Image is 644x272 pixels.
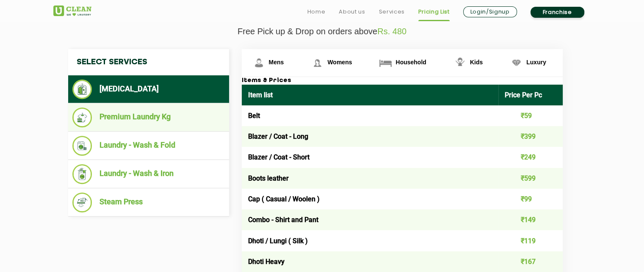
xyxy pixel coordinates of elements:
td: Blazer / Coat - Long [242,126,499,147]
span: Rs. 480 [377,27,406,36]
td: ₹149 [498,209,563,230]
h3: Items & Prices [242,77,563,85]
a: Home [307,7,326,17]
img: Laundry - Wash & Fold [72,136,92,156]
img: UClean Laundry and Dry Cleaning [53,5,91,16]
td: Blazer / Coat - Short [242,147,499,168]
img: Luxury [509,55,524,70]
td: Cap ( Casual / Woolen ) [242,189,499,209]
li: [MEDICAL_DATA] [72,80,225,99]
span: Womens [327,59,352,66]
td: ₹59 [498,105,563,126]
li: Steam Press [72,192,225,212]
td: ₹249 [498,147,563,168]
li: Laundry - Wash & Iron [72,164,225,184]
a: Login/Signup [463,6,517,17]
td: Belt [242,105,499,126]
img: Steam Press [72,192,92,212]
li: Premium Laundry Kg [72,107,225,127]
span: Luxury [526,59,546,66]
a: About us [339,7,365,17]
img: Premium Laundry Kg [72,107,92,127]
h4: Select Services [68,49,229,75]
th: Price Per Pc [498,85,563,105]
li: Laundry - Wash & Fold [72,136,225,156]
td: Boots leather [242,168,499,189]
img: Household [378,55,393,70]
th: Item list [242,85,499,105]
span: Kids [470,59,483,66]
a: Services [379,7,404,17]
td: ₹119 [498,230,563,251]
td: ₹167 [498,251,563,272]
td: ₹399 [498,126,563,147]
img: Kids [453,55,467,70]
span: Mens [269,59,284,66]
img: Womens [310,55,325,70]
img: Laundry - Wash & Iron [72,164,92,184]
img: Mens [252,55,266,70]
img: Dry Cleaning [72,80,92,99]
td: Dhoti Heavy [242,251,499,272]
td: Dhoti / Lungi ( Silk ) [242,230,499,251]
a: Pricing List [418,7,450,17]
a: Franchise [531,7,584,18]
td: ₹99 [498,189,563,209]
td: Combo - Shirt and Pant [242,209,499,230]
span: Household [395,59,426,66]
p: Free Pick up & Drop on orders above [53,27,591,36]
td: ₹599 [498,168,563,189]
